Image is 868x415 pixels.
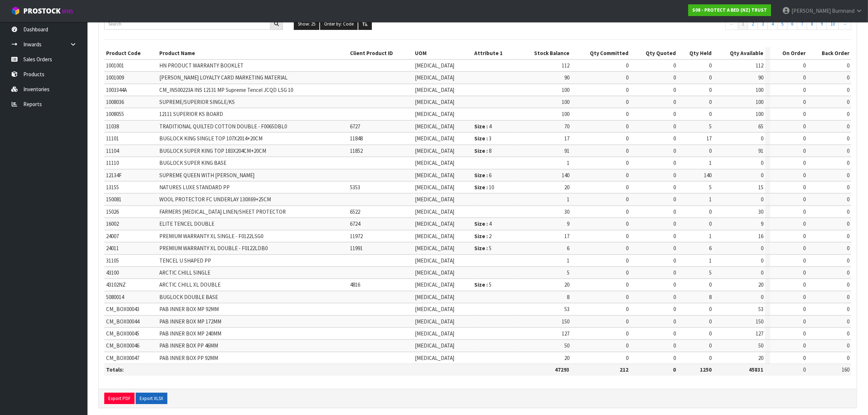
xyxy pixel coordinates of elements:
[770,47,808,59] th: On Order
[838,18,851,30] a: →
[562,110,569,117] span: 100
[626,220,629,227] span: 0
[564,184,569,191] span: 20
[748,18,758,30] a: 2
[626,86,629,93] span: 0
[709,159,712,166] span: 1
[847,245,849,252] span: 0
[709,245,712,252] span: 6
[159,123,287,130] span: TRADITIONAL QUILTED COTTON DOUBLE - F0065DBL0
[626,257,629,264] span: 0
[159,245,268,252] span: PREMIUM WARRANTY XL DOUBLE - F0122LDB0
[803,147,806,154] span: 0
[567,159,569,166] span: 1
[626,269,629,276] span: 0
[803,269,806,276] span: 0
[159,269,210,276] span: ARCTIC CHILL SINGLE
[294,18,319,30] button: Show: 25
[11,6,20,15] img: cube-alt.png
[106,110,124,117] span: 1008055
[758,208,763,215] span: 30
[626,281,629,288] span: 0
[847,269,849,276] span: 0
[826,18,839,30] a: 10
[626,233,629,240] span: 0
[803,233,806,240] span: 0
[758,184,763,191] span: 15
[564,208,569,215] span: 30
[159,98,235,105] span: SUPREME/SUPERIOR SINGLE/KS
[415,196,454,203] span: [MEDICAL_DATA]
[159,220,214,227] span: ELITE TENCEL DOUBLE
[626,172,629,179] span: 0
[847,74,849,81] span: 0
[758,233,763,240] span: 16
[847,62,849,69] span: 0
[564,233,569,240] span: 17
[756,110,763,117] span: 100
[104,18,270,30] input: Search
[159,86,293,93] span: CM_INS00223A INS 12131 MP Supreme Tencel JCQD LSG 10
[626,208,629,215] span: 0
[725,18,738,30] a: ←
[847,159,849,166] span: 0
[626,306,629,313] span: 0
[106,330,139,337] span: CM_BOX00045
[106,172,122,179] span: 12134F
[626,98,629,105] span: 0
[847,208,849,215] span: 0
[567,294,569,300] span: 8
[808,47,851,59] th: Back Order
[673,208,676,215] span: 0
[415,98,454,105] span: [MEDICAL_DATA]
[626,147,629,154] span: 0
[803,86,806,93] span: 0
[673,159,676,166] span: 0
[415,62,454,69] span: [MEDICAL_DATA]
[803,98,806,105] span: 0
[159,306,219,313] span: PAB INNER BOX MP 92MM
[415,135,454,142] span: [MEDICAL_DATA]
[673,306,676,313] span: 0
[159,196,271,203] span: WOOL PROTECTOR FC UNDERLAY 130X69+25CM
[847,196,849,203] span: 0
[320,18,358,30] button: Order by: Code
[803,62,806,69] span: 0
[767,18,778,30] a: 4
[803,294,806,300] span: 0
[562,318,569,325] span: 150
[678,47,714,59] th: Qty Held
[350,245,363,252] span: 11991
[673,123,676,130] span: 0
[475,184,486,191] strong: Size
[159,330,221,337] span: PAB INNER BOX MP 240MM
[631,47,678,59] th: Qty Quoted
[626,110,629,117] span: 0
[756,86,763,93] span: 100
[787,18,797,30] a: 6
[756,98,763,105] span: 100
[562,172,569,179] span: 140
[673,294,676,300] span: 0
[567,196,569,203] span: 1
[159,257,211,264] span: TENCEL U SHAPED PP
[564,135,569,142] span: 17
[350,208,360,215] span: 6522
[159,172,254,179] span: SUPREME QUEEN WITH [PERSON_NAME]
[704,172,712,179] span: 140
[348,47,413,59] th: Client Product ID
[673,74,676,81] span: 0
[673,318,676,325] span: 0
[106,74,124,81] span: 1001009
[571,47,630,59] th: Qty Committed
[709,257,712,264] span: 1
[159,62,244,69] span: HN PRODUCT WARRANTY BOOKLET
[673,86,676,93] span: 0
[673,62,676,69] span: 0
[713,47,765,59] th: Qty Available
[673,98,676,105] span: 0
[136,393,167,404] button: Export XLSX
[415,159,454,166] span: [MEDICAL_DATA]
[626,294,629,300] span: 0
[475,147,486,154] strong: Size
